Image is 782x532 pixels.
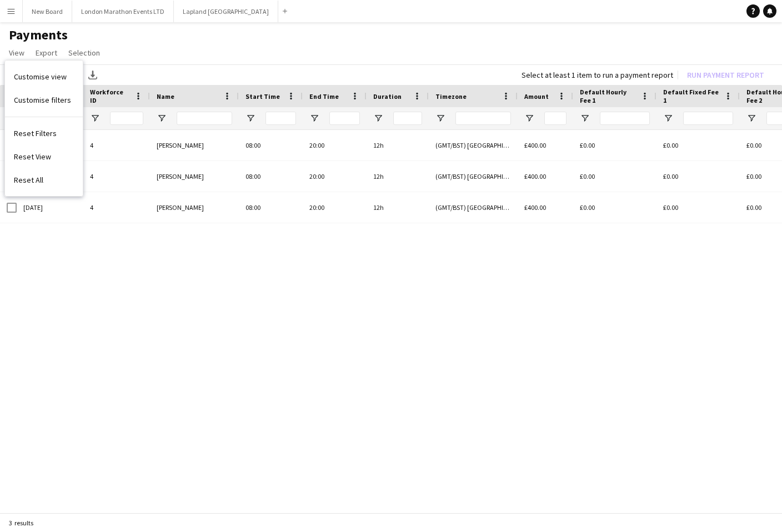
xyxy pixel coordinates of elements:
[746,113,756,123] button: Open Filter Menu
[5,88,83,112] a: Customise filters
[367,192,429,223] div: 12h
[110,112,143,125] input: Workforce ID Filter Input
[174,1,278,22] button: Lapland [GEOGRAPHIC_DATA]
[373,113,383,123] button: Open Filter Menu
[455,112,511,125] input: Timezone Filter Input
[68,48,100,58] span: Selection
[580,113,590,123] button: Open Filter Menu
[303,161,367,192] div: 20:00
[5,65,83,88] a: Customise view
[23,1,72,22] button: New Board
[245,92,280,101] span: Start Time
[663,113,673,123] button: Open Filter Menu
[90,113,100,123] button: Open Filter Menu
[656,130,740,160] div: £0.00
[573,192,656,223] div: £0.00
[14,72,67,82] span: Customise view
[573,161,656,192] div: £0.00
[14,152,51,162] span: Reset View
[4,46,29,60] a: View
[600,112,650,125] input: Default Hourly Fee 1 Filter Input
[157,172,204,180] span: [PERSON_NAME]
[157,92,174,101] span: Name
[435,92,467,101] span: Timezone
[522,70,673,80] div: Select at least 1 item to run a payment report
[656,161,740,192] div: £0.00
[656,192,740,223] div: £0.00
[86,68,99,82] app-action-btn: Export XLSX
[309,92,339,101] span: End Time
[429,130,518,160] div: (GMT/BST) [GEOGRAPHIC_DATA]
[83,192,150,223] div: 4
[83,161,150,192] div: 4
[157,113,167,123] button: Open Filter Menu
[524,172,546,180] span: £400.00
[573,130,656,160] div: £0.00
[83,130,150,160] div: 4
[303,130,367,160] div: 20:00
[329,112,360,125] input: End Time Filter Input
[663,88,720,104] span: Default Fixed Fee 1
[265,112,296,125] input: Start Time Filter Input
[239,192,303,223] div: 08:00
[544,112,567,125] input: Amount Filter Input
[157,141,204,149] span: [PERSON_NAME]
[177,112,232,125] input: Name Filter Input
[36,48,57,58] span: Export
[309,113,319,123] button: Open Filter Menu
[367,130,429,160] div: 12h
[245,113,255,123] button: Open Filter Menu
[239,161,303,192] div: 08:00
[524,113,534,123] button: Open Filter Menu
[72,1,174,22] button: London Marathon Events LTD
[435,113,445,123] button: Open Filter Menu
[5,122,83,145] a: Reset Filters
[64,46,104,60] a: Selection
[5,168,83,192] a: Reset All
[683,112,733,125] input: Default Fixed Fee 1 Filter Input
[367,161,429,192] div: 12h
[17,192,83,223] div: [DATE]
[14,128,57,138] span: Reset Filters
[14,95,71,105] span: Customise filters
[580,88,636,104] span: Default Hourly Fee 1
[373,92,402,101] span: Duration
[429,161,518,192] div: (GMT/BST) [GEOGRAPHIC_DATA]
[239,130,303,160] div: 08:00
[524,141,546,149] span: £400.00
[31,46,62,60] a: Export
[303,192,367,223] div: 20:00
[5,145,83,168] a: Reset View
[524,92,549,101] span: Amount
[90,88,130,104] span: Workforce ID
[9,48,24,58] span: View
[524,203,546,212] span: £400.00
[14,175,43,185] span: Reset All
[429,192,518,223] div: (GMT/BST) [GEOGRAPHIC_DATA]
[157,203,204,212] span: [PERSON_NAME]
